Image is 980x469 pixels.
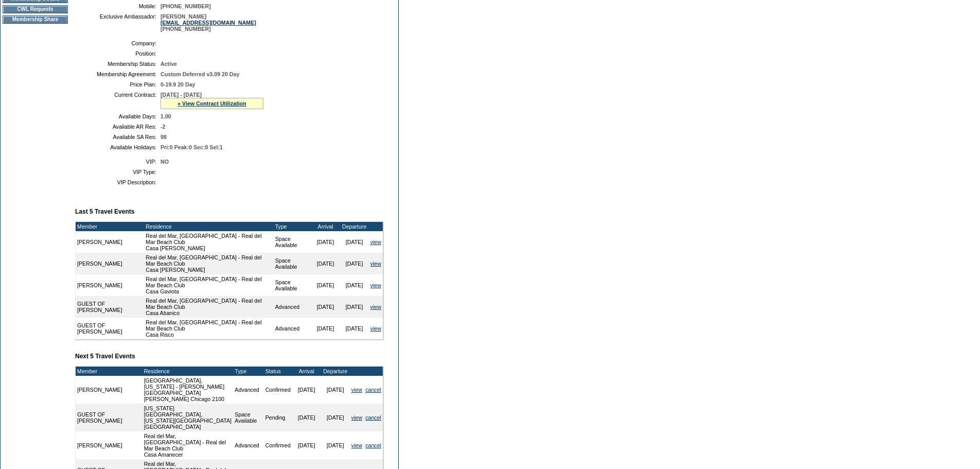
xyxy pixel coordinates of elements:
span: [PERSON_NAME] [PHONE_NUMBER] [161,13,256,32]
a: view [370,325,381,332]
td: [DATE] [292,376,321,404]
td: GUEST OF [PERSON_NAME] [76,318,144,339]
td: CWL Requests [3,5,68,13]
a: view [351,414,362,421]
td: Arrival [311,222,340,231]
td: Advanced [274,296,311,318]
a: view [351,387,362,393]
td: Available SA Res: [79,134,156,140]
td: Available Holidays: [79,144,156,150]
td: Membership Agreement: [79,71,156,77]
td: Residence [144,222,273,231]
td: [US_STATE][GEOGRAPHIC_DATA], [US_STATE][GEOGRAPHIC_DATA] [GEOGRAPHIC_DATA] [142,404,234,431]
td: Space Available [233,404,263,431]
td: Departure [321,367,350,376]
td: Member [76,222,144,231]
td: [DATE] [340,253,369,274]
td: Price Plan: [79,81,156,88]
a: [EMAIL_ADDRESS][DOMAIN_NAME] [161,20,256,26]
td: [PERSON_NAME] [76,231,144,253]
td: Type [233,367,263,376]
td: [DATE] [311,296,340,318]
td: Available Days: [79,113,156,119]
td: [DATE] [311,253,340,274]
td: Residence [142,367,234,376]
td: [PERSON_NAME] [76,274,144,296]
td: Real del Mar, [GEOGRAPHIC_DATA] - Real del Mar Beach Club Casa [PERSON_NAME] [144,253,273,274]
td: Current Contract: [79,92,156,109]
td: [GEOGRAPHIC_DATA], [US_STATE] - [PERSON_NAME][GEOGRAPHIC_DATA] [PERSON_NAME] Chicago 2100 [142,376,234,404]
td: [DATE] [321,404,350,431]
td: [DATE] [311,274,340,296]
td: Company: [79,40,156,46]
td: [DATE] [340,318,369,339]
a: » View Contract Utilization [177,100,246,107]
td: Real del Mar, [GEOGRAPHIC_DATA] - Real del Mar Beach Club Casa Amanecer [142,431,234,459]
td: Membership Share [3,15,68,24]
td: Departure [340,222,369,231]
span: Pri:0 Peak:0 Sec:0 Sel:1 [161,144,223,150]
span: [PHONE_NUMBER] [161,3,211,9]
td: [DATE] [340,231,369,253]
td: Confirmed [264,431,292,459]
td: Confirmed [264,376,292,404]
td: Status [264,367,292,376]
td: Arrival [292,367,321,376]
b: Next 5 Travel Events [75,353,135,360]
td: Type [274,222,311,231]
span: Active [161,61,177,67]
td: GUEST OF [PERSON_NAME] [76,404,130,431]
span: -2 [161,124,165,130]
a: cancel [365,387,381,393]
span: NO [161,159,169,165]
td: Space Available [274,253,311,274]
td: [PERSON_NAME] [76,431,130,459]
td: Membership Status: [79,61,156,67]
span: 1.00 [161,113,171,119]
a: view [370,239,381,245]
td: Advanced [274,318,311,339]
td: Member [76,367,130,376]
td: [DATE] [292,404,321,431]
a: view [370,304,381,310]
td: [DATE] [340,274,369,296]
span: [DATE] - [DATE] [161,92,202,98]
td: [PERSON_NAME] [76,253,144,274]
td: Advanced [233,431,263,459]
td: Real del Mar, [GEOGRAPHIC_DATA] - Real del Mar Beach Club Casa Gaviota [144,274,273,296]
td: Advanced [233,376,263,404]
a: view [351,442,362,448]
a: view [370,282,381,288]
a: cancel [365,414,381,421]
td: [DATE] [311,318,340,339]
td: [DATE] [340,296,369,318]
td: Available AR Res: [79,124,156,130]
td: VIP Description: [79,179,156,185]
td: VIP Type: [79,169,156,175]
td: Exclusive Ambassador: [79,13,156,32]
td: Real del Mar, [GEOGRAPHIC_DATA] - Real del Mar Beach Club Casa Abanico [144,296,273,318]
td: [DATE] [321,376,350,404]
td: VIP: [79,159,156,165]
td: Mobile: [79,3,156,9]
b: Last 5 Travel Events [75,208,134,215]
td: Real del Mar, [GEOGRAPHIC_DATA] - Real del Mar Beach Club Casa [PERSON_NAME] [144,231,273,253]
td: [DATE] [321,431,350,459]
td: Position: [79,50,156,57]
span: 98 [161,134,167,140]
td: Pending [264,404,292,431]
td: Real del Mar, [GEOGRAPHIC_DATA] - Real del Mar Beach Club Casa Risco [144,318,273,339]
a: view [370,260,381,267]
a: cancel [365,442,381,448]
td: [DATE] [292,431,321,459]
span: Custom Deferred v3.09 20 Day [161,71,239,77]
td: [DATE] [311,231,340,253]
span: 0-19.9 20 Day [161,81,195,88]
td: Space Available [274,274,311,296]
td: GUEST OF [PERSON_NAME] [76,296,144,318]
td: Space Available [274,231,311,253]
td: [PERSON_NAME] [76,376,130,404]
